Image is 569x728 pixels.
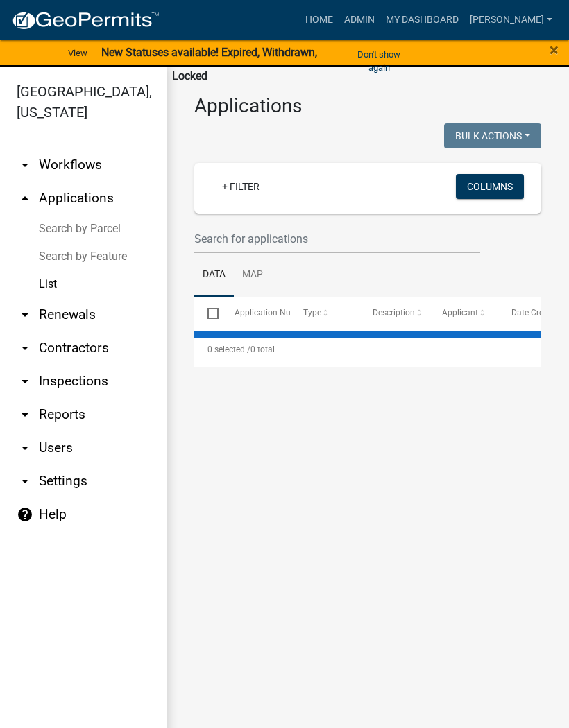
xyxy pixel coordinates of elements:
a: [PERSON_NAME] [464,7,558,33]
a: + Filter [211,174,271,199]
i: arrow_drop_down [17,306,33,323]
button: Don't show again [342,43,416,79]
span: × [550,40,559,60]
h3: Applications [194,94,541,118]
i: help [17,506,33,523]
a: View [62,42,93,64]
span: Type [303,308,321,318]
i: arrow_drop_down [17,157,33,173]
datatable-header-cell: Date Created [498,297,568,330]
span: 0 selected / [207,345,250,354]
i: arrow_drop_down [17,473,33,489]
strong: New Statuses available! Expired, Withdrawn, Locked [101,46,317,83]
i: arrow_drop_up [17,190,33,207]
datatable-header-cell: Applicant [429,297,498,330]
i: arrow_drop_down [17,373,33,390]
a: My Dashboard [380,7,464,33]
a: Home [300,7,339,33]
span: Description [373,308,415,318]
span: Date Created [511,308,560,318]
datatable-header-cell: Select [194,297,221,330]
a: Data [194,253,234,297]
input: Search for applications [194,225,480,253]
datatable-header-cell: Description [359,297,429,330]
i: arrow_drop_down [17,406,33,423]
button: Close [550,42,559,58]
button: Bulk Actions [444,123,541,148]
a: Map [234,253,271,297]
i: arrow_drop_down [17,440,33,456]
datatable-header-cell: Type [290,297,359,330]
span: Applicant [442,308,478,318]
datatable-header-cell: Application Number [221,297,290,330]
i: arrow_drop_down [17,340,33,356]
div: 0 total [194,332,541,367]
a: Admin [339,7,380,33]
span: Application Number [235,308,310,318]
button: Columns [456,174,524,199]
